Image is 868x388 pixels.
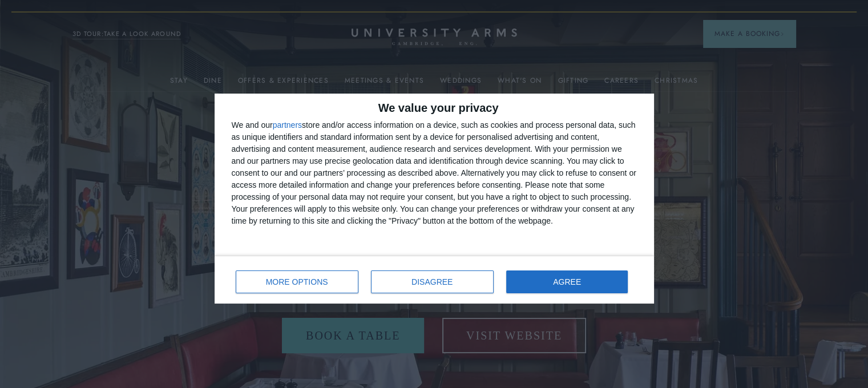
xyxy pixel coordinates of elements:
[236,270,358,293] button: MORE OPTIONS
[215,94,654,304] div: qc-cmp2-ui
[273,121,302,129] button: partners
[232,119,637,227] div: We and our store and/or access information on a device, such as cookies and process personal data...
[371,270,494,293] button: DISAGREE
[553,278,581,286] span: AGREE
[411,278,453,286] span: DISAGREE
[506,270,628,293] button: AGREE
[266,278,328,286] span: MORE OPTIONS
[232,102,637,114] h2: We value your privacy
